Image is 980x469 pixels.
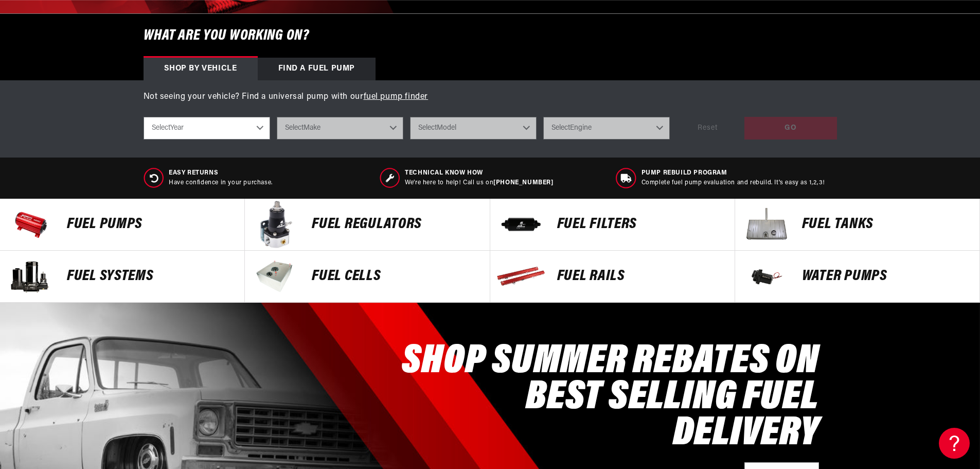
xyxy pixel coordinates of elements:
[740,251,792,302] img: Water Pumps
[144,91,837,104] p: Not seeing your vehicle? Find a universal pump with our
[245,199,490,251] a: FUEL REGULATORS FUEL REGULATORS
[144,117,270,140] select: Year
[410,117,537,140] select: Model
[312,269,479,284] p: FUEL Cells
[312,217,479,232] p: FUEL REGULATORS
[642,169,825,178] span: Pump Rebuild program
[250,251,301,302] img: FUEL Cells
[379,344,819,452] h2: SHOP SUMMER REBATES ON BEST SELLING FUEL DELIVERY
[735,199,980,251] a: Fuel Tanks Fuel Tanks
[250,199,301,250] img: FUEL REGULATORS
[364,93,429,101] a: fuel pump finder
[490,251,735,303] a: FUEL Rails FUEL Rails
[493,180,553,186] a: [PHONE_NUMBER]
[495,199,547,250] img: FUEL FILTERS
[245,251,490,303] a: FUEL Cells FUEL Cells
[67,217,234,232] p: Fuel Pumps
[67,269,234,284] p: Fuel Systems
[144,58,258,80] div: Shop by vehicle
[5,251,57,302] img: Fuel Systems
[169,169,273,178] span: Easy Returns
[740,199,792,250] img: Fuel Tanks
[802,269,969,284] p: Water Pumps
[5,199,57,250] img: Fuel Pumps
[802,217,969,232] p: Fuel Tanks
[258,58,376,80] div: Find a Fuel Pump
[169,179,273,187] p: Have confidence in your purchase.
[495,251,547,302] img: FUEL Rails
[490,199,735,251] a: FUEL FILTERS FUEL FILTERS
[543,117,670,140] select: Engine
[277,117,403,140] select: Make
[405,169,553,178] span: Technical Know How
[735,251,980,303] a: Water Pumps Water Pumps
[405,179,553,187] p: We’re here to help! Call us on
[642,179,825,187] p: Complete fuel pump evaluation and rebuild. It's easy as 1,2,3!
[557,269,724,284] p: FUEL Rails
[118,14,863,58] h6: What are you working on?
[557,217,724,232] p: FUEL FILTERS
